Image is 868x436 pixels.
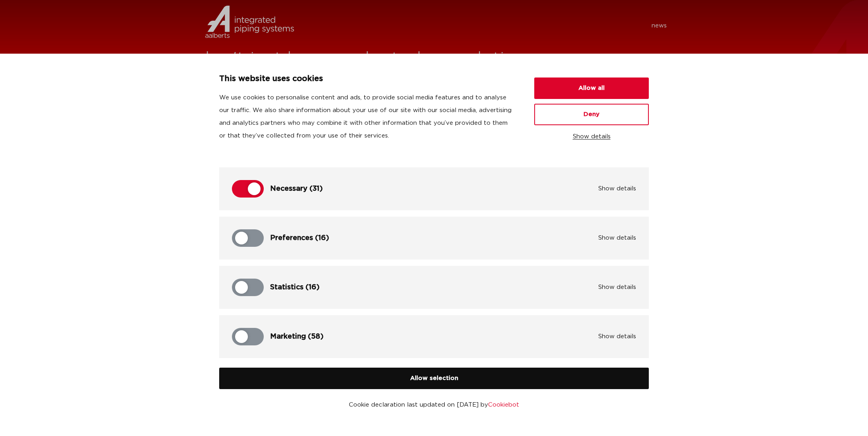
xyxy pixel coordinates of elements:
[598,185,636,192] button: Show details
[534,78,649,99] button: Allow all
[270,333,323,340] p: Marketing
[219,368,649,389] button: Allow selection
[270,284,319,291] p: Statistics
[488,402,519,408] a: Cookiebot
[598,234,636,242] button: Show details
[598,284,636,291] button: Show details
[534,104,649,125] button: Deny
[219,73,515,85] p: This website uses cookies
[219,91,515,142] p: We use cookies to personalise content and ads, to provide social media features and to analyse ou...
[598,333,636,340] button: Show details
[534,130,649,143] button: Show details
[270,234,329,242] p: Preferences
[652,19,667,32] a: news
[270,185,323,192] p: Necessary
[219,399,649,411] p: Cookie declaration last updated on [DATE] by
[306,19,667,32] nav: Menu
